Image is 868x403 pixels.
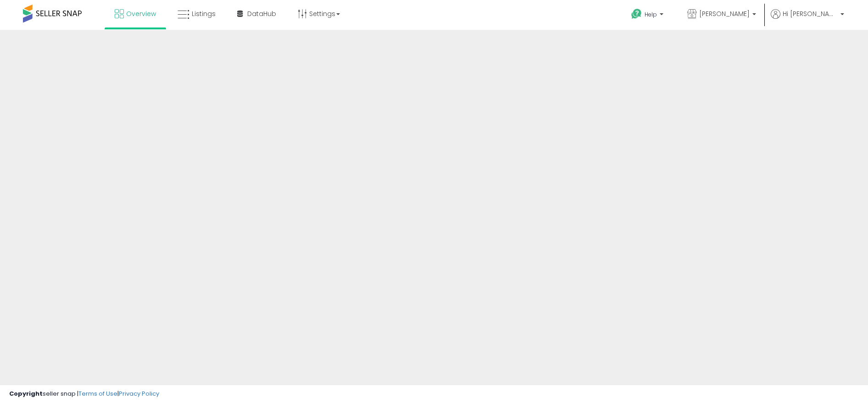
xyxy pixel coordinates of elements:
i: Get Help [631,8,642,20]
a: Help [624,1,673,30]
span: DataHub [247,9,276,18]
a: Hi [PERSON_NAME] [771,9,844,30]
span: Listings [192,9,216,18]
span: Hi [PERSON_NAME] [783,9,838,18]
a: Privacy Policy [119,389,159,398]
div: seller snap | | [9,390,159,398]
span: [PERSON_NAME] [699,9,750,18]
strong: Copyright [9,389,43,398]
span: Help [645,11,657,18]
span: Overview [126,9,156,18]
a: Terms of Use [78,389,117,398]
